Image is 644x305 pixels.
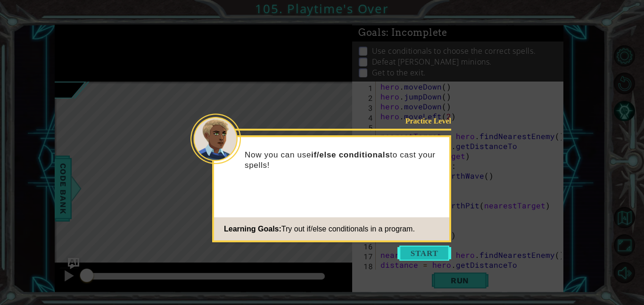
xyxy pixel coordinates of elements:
div: Practice Level [391,116,451,126]
strong: if/else conditionals [311,150,390,159]
span: Learning Goals: [224,225,281,233]
button: Start [397,246,451,261]
p: Now you can use to cast your spells! [245,150,443,171]
span: Try out if/else conditionals in a program. [281,225,415,233]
